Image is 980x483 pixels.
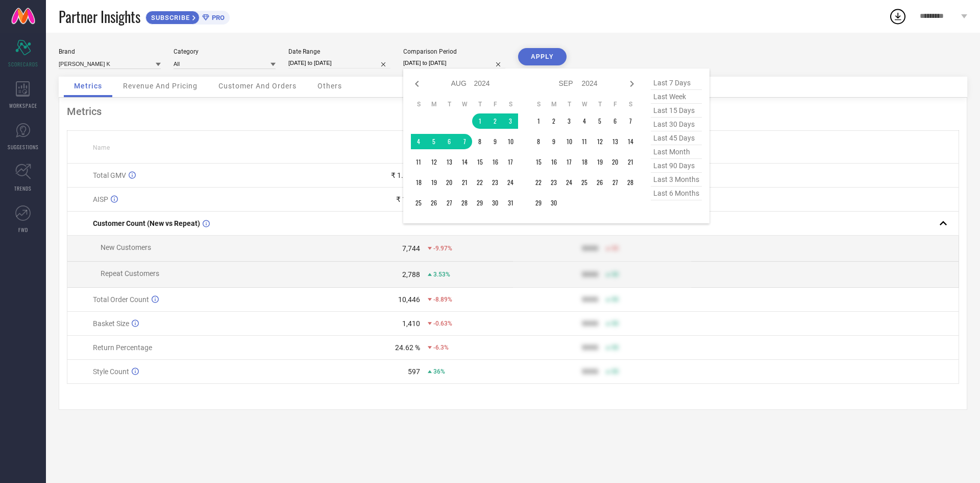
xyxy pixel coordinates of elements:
[623,154,638,170] td: Sat Sep 21 2024
[623,113,638,129] td: Sat Sep 07 2024
[503,195,518,211] td: Sat Aug 31 2024
[546,113,561,129] td: Mon Sep 02 2024
[651,187,702,200] span: last 6 months
[651,145,702,159] span: last month
[592,175,607,190] td: Thu Sep 26 2024
[611,271,619,278] span: 50
[101,269,159,278] span: Repeat Customers
[889,7,907,26] div: Open download list
[531,113,546,129] td: Sun Sep 01 2024
[651,173,702,187] span: last 3 months
[561,175,577,190] td: Tue Sep 24 2024
[123,82,198,90] span: Revenue And Pricing
[611,296,619,303] span: 50
[472,134,487,149] td: Thu Aug 08 2024
[218,82,297,90] span: Customer And Orders
[426,195,442,211] td: Mon Aug 26 2024
[546,134,561,149] td: Mon Sep 09 2024
[426,100,442,108] th: Monday
[531,134,546,149] td: Sun Sep 08 2024
[174,48,276,55] div: Category
[14,185,32,192] span: TRENDS
[531,154,546,170] td: Sun Sep 15 2024
[503,134,518,149] td: Sat Aug 10 2024
[411,175,426,190] td: Sun Aug 18 2024
[59,6,140,27] span: Partner Insights
[611,245,619,252] span: 50
[487,175,503,190] td: Fri Aug 23 2024
[651,76,702,90] span: last 7 days
[288,58,390,68] input: Select date range
[607,134,623,149] td: Fri Sep 13 2024
[472,175,487,190] td: Thu Aug 22 2024
[503,175,518,190] td: Sat Aug 24 2024
[561,113,577,129] td: Tue Sep 03 2024
[433,271,450,278] span: 3.53%
[403,58,505,68] input: Select comparison period
[546,100,561,108] th: Monday
[9,102,37,109] span: WORKSPACE
[433,368,445,375] span: 36%
[607,154,623,170] td: Fri Sep 20 2024
[402,270,420,279] div: 2,788
[411,78,423,90] div: Previous month
[93,195,108,203] span: AISP
[411,100,426,108] th: Sunday
[411,154,426,170] td: Sun Aug 11 2024
[623,100,638,108] th: Saturday
[546,195,561,211] td: Mon Sep 30 2024
[426,175,442,190] td: Mon Aug 19 2024
[146,14,192,21] span: SUBSCRIBE
[531,195,546,211] td: Sun Sep 29 2024
[8,143,39,151] span: SUGGESTIONS
[592,154,607,170] td: Thu Sep 19 2024
[611,320,619,327] span: 50
[623,175,638,190] td: Sat Sep 28 2024
[531,100,546,108] th: Sunday
[93,343,152,352] span: Return Percentage
[101,243,151,251] span: New Customers
[93,171,126,179] span: Total GMV
[74,82,102,90] span: Metrics
[457,175,472,190] td: Wed Aug 21 2024
[403,48,505,55] div: Comparison Period
[503,154,518,170] td: Sat Aug 17 2024
[607,113,623,129] td: Fri Sep 06 2024
[626,78,638,90] div: Next month
[442,154,457,170] td: Tue Aug 13 2024
[487,100,503,108] th: Friday
[93,367,129,376] span: Style Count
[503,100,518,108] th: Saturday
[546,175,561,190] td: Mon Sep 23 2024
[623,134,638,149] td: Sat Sep 14 2024
[592,134,607,149] td: Thu Sep 12 2024
[457,100,472,108] th: Wednesday
[487,113,503,129] td: Fri Aug 02 2024
[93,144,110,151] span: Name
[59,48,161,55] div: Brand
[442,195,457,211] td: Tue Aug 27 2024
[592,113,607,129] td: Thu Sep 05 2024
[391,171,420,179] div: ₹ 1.47 Cr
[487,154,503,170] td: Fri Aug 16 2024
[408,367,420,376] div: 597
[442,100,457,108] th: Tuesday
[651,159,702,173] span: last 90 days
[582,319,598,328] div: 9999
[651,104,702,118] span: last 15 days
[426,154,442,170] td: Mon Aug 12 2024
[577,100,592,108] th: Wednesday
[396,195,420,203] div: ₹ 1,265
[607,100,623,108] th: Friday
[582,367,598,376] div: 9999
[518,48,567,65] button: APPLY
[433,245,452,252] span: -9.97%
[457,195,472,211] td: Wed Aug 28 2024
[442,175,457,190] td: Tue Aug 20 2024
[93,319,129,328] span: Basket Size
[93,219,200,227] span: Customer Count (New vs Repeat)
[457,134,472,149] td: Wed Aug 07 2024
[8,60,38,68] span: SCORECARDS
[651,118,702,131] span: last 30 days
[577,154,592,170] td: Wed Sep 18 2024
